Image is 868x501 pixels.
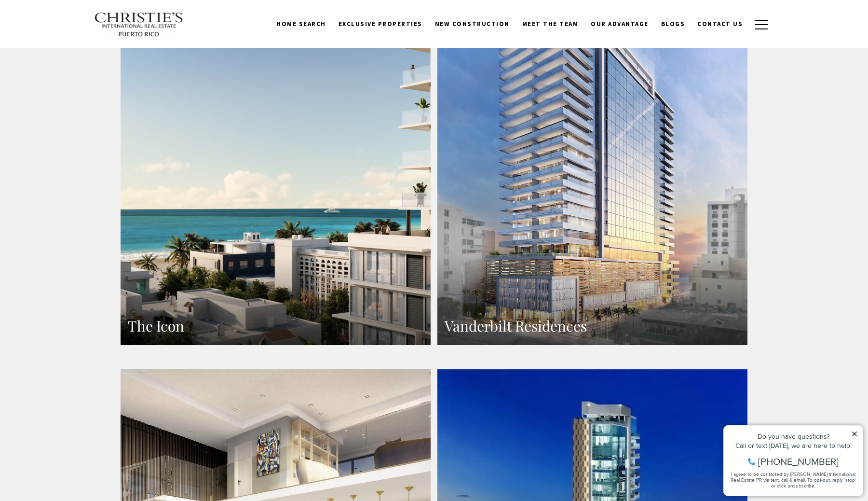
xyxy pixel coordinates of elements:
span: I agree to be contacted by [PERSON_NAME] International Real Estate PR via text, call & email. To ... [12,59,137,78]
span: New Construction [435,20,510,28]
div: Call or text [DATE], we are here to help! [10,31,139,38]
span: [PHONE_NUMBER] [40,45,120,55]
div: Do you have questions? [10,22,139,28]
a: Meet the Team [516,15,585,33]
span: Contact Us [697,20,743,28]
a: Blogs [655,15,692,33]
span: Exclusive Properties [339,20,422,28]
h3: The Icon [128,317,423,335]
span: Blogs [661,20,685,28]
a: Home Search [270,15,332,33]
a: Exclusive Properties [332,15,429,33]
a: New Construction [429,15,516,33]
a: Contact Us [691,15,749,33]
h3: Vanderbilt Residences [445,317,740,335]
button: button [749,11,774,39]
img: Christie's International Real Estate text transparent background [94,12,184,37]
span: Our Advantage [591,20,649,28]
a: Our Advantage [584,15,655,33]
